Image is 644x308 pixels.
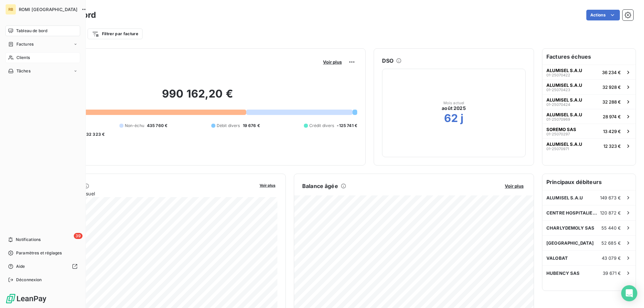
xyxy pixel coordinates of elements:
button: ALUMISEL S.A.U01-2507042332 928 € [542,79,636,94]
span: 32 288 € [602,99,621,105]
span: 01-25070969 [546,117,570,121]
div: Open Intercom Messenger [621,285,637,301]
a: Factures [5,39,80,50]
h6: Principaux débiteurs [542,174,636,190]
span: ALUMISEL S.A.U [546,195,583,200]
h6: Factures échues [542,49,636,65]
a: Paramètres et réglages [5,248,80,258]
button: ALUMISEL S.A.U01-2507096928 974 € [542,109,636,124]
button: Actions [586,10,620,20]
span: 01-25070297 [546,132,570,136]
span: Paramètres et réglages [16,250,62,256]
button: SOREMO SAS01-2507029713 429 € [542,124,636,138]
span: ROMI [GEOGRAPHIC_DATA] [19,7,77,12]
h6: Balance âgée [302,182,338,190]
button: ALUMISEL S.A.U01-2507042236 234 € [542,65,636,79]
a: Tâches [5,66,80,76]
span: 55 440 € [601,225,621,231]
h2: j [461,112,464,125]
button: Voir plus [503,183,526,189]
span: Aide [16,263,25,269]
span: Tâches [16,68,31,74]
span: 01-25070422 [546,73,570,77]
a: Clients [5,52,80,63]
span: 435 760 € [147,123,167,129]
button: Filtrer par facture [88,28,143,39]
span: Non-échu [125,123,144,129]
span: Crédit divers [309,123,334,129]
button: Voir plus [258,182,277,188]
span: Tableau de bord [16,28,47,34]
span: 149 673 € [600,195,621,200]
span: Déconnexion [16,277,42,283]
span: -32 323 € [84,131,105,137]
button: Voir plus [321,59,344,65]
span: [GEOGRAPHIC_DATA] [546,240,594,246]
span: Débit divers [217,123,240,129]
span: ALUMISEL S.A.U [546,82,582,88]
span: Clients [16,55,30,61]
span: ALUMISEL S.A.U [546,112,582,117]
span: -125 741 € [337,123,357,129]
span: Voir plus [260,183,275,188]
a: Aide [5,261,80,272]
span: 32 928 € [602,84,621,90]
span: ALUMISEL S.A.U [546,141,582,147]
span: 39 671 € [603,270,621,276]
span: 120 872 € [600,210,621,215]
span: 12 323 € [603,143,621,149]
span: Notifications [16,237,41,243]
button: ALUMISEL S.A.U01-2507042432 288 € [542,94,636,109]
span: VALOBAT [546,255,568,261]
span: 01-25070424 [546,103,570,107]
div: RB [5,4,16,15]
span: 01-25070423 [546,88,570,92]
span: Voir plus [323,59,342,65]
span: ALUMISEL S.A.U [546,68,582,73]
span: 28 974 € [603,114,621,119]
span: 52 685 € [601,240,621,246]
span: HUBENCY SAS [546,270,580,276]
span: août 2025 [442,105,466,112]
span: 36 234 € [602,70,621,75]
a: Tableau de bord [5,25,80,36]
span: 39 [74,233,83,239]
span: Factures [16,41,34,47]
span: ALUMISEL S.A.U [546,97,582,103]
span: CHARLYDEMOLY SAS [546,225,594,231]
button: ALUMISEL S.A.U01-2507097112 323 € [542,138,636,153]
span: Chiffre d'affaires mensuel [38,190,255,197]
span: Mois actuel [443,101,465,105]
span: 13 429 € [603,129,621,134]
span: 43 079 € [602,255,621,261]
span: 01-25070971 [546,147,569,151]
span: SOREMO SAS [546,127,576,132]
h2: 990 162,20 € [38,87,357,107]
img: Logo LeanPay [5,293,47,304]
span: CENTRE HOSPITALIER [GEOGRAPHIC_DATA] [546,210,600,215]
h6: DSO [382,57,393,65]
h2: 62 [444,112,458,125]
span: 19 676 € [243,123,260,129]
span: Voir plus [505,183,524,189]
